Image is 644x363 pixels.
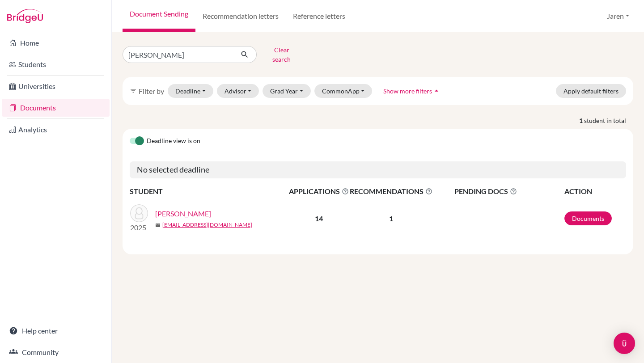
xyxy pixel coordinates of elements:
[2,99,110,117] a: Documents
[2,55,110,73] a: Students
[123,46,233,63] input: Find student by name...
[130,161,626,178] h5: No selected deadline
[603,8,633,25] button: Jaren
[263,84,311,98] button: Grad Year
[579,116,584,125] strong: 1
[147,136,200,147] span: Deadline view is on
[2,34,110,52] a: Home
[130,87,137,94] i: filter_list
[155,208,211,219] a: [PERSON_NAME]
[376,84,449,98] button: Show more filtersarrow_drop_up
[584,116,633,125] span: student in total
[556,84,626,98] button: Apply default filters
[314,84,373,98] button: CommonApp
[257,43,306,66] button: Clear search
[2,121,110,139] a: Analytics
[564,186,626,197] th: ACTION
[564,211,612,225] a: Documents
[2,343,110,361] a: Community
[454,186,563,197] span: PENDING DOCS
[350,186,432,197] span: RECOMMENDATIONS
[130,222,148,233] p: 2025
[2,322,110,340] a: Help center
[2,77,110,95] a: Universities
[614,333,635,354] div: Open Intercom Messenger
[155,223,161,228] span: mail
[162,221,252,229] a: [EMAIL_ADDRESS][DOMAIN_NAME]
[315,214,323,223] b: 14
[139,87,164,95] span: Filter by
[130,204,148,222] img: Wan, Amelia
[7,9,43,23] img: Bridge-U
[350,213,432,224] p: 1
[432,86,441,95] i: arrow_drop_up
[289,186,349,197] span: APPLICATIONS
[168,84,213,98] button: Deadline
[130,186,288,197] th: STUDENT
[217,84,259,98] button: Advisor
[383,87,432,95] span: Show more filters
